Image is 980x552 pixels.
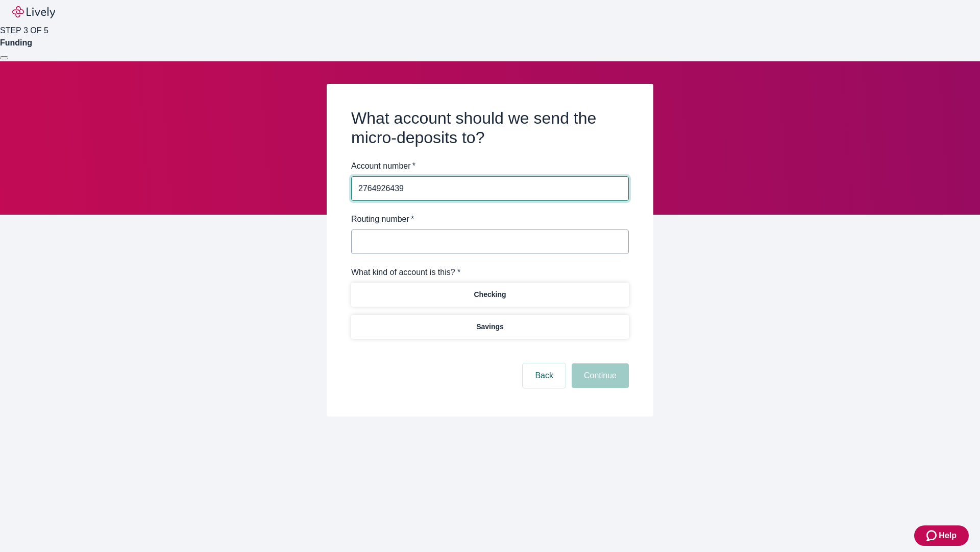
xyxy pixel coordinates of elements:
[351,266,460,279] label: What kind of account is this? *
[476,321,504,332] p: Savings
[12,6,55,18] img: Lively
[351,160,415,172] label: Account number
[523,363,566,388] button: Back
[351,213,414,225] label: Routing number
[939,530,957,542] span: Help
[926,530,939,542] svg: Zendesk support icon
[914,525,969,546] button: Zendesk support iconHelp
[351,108,629,148] h2: What account should we send the micro-deposits to?
[474,289,506,300] p: Checking
[351,315,629,339] button: Savings
[351,283,629,307] button: Checking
